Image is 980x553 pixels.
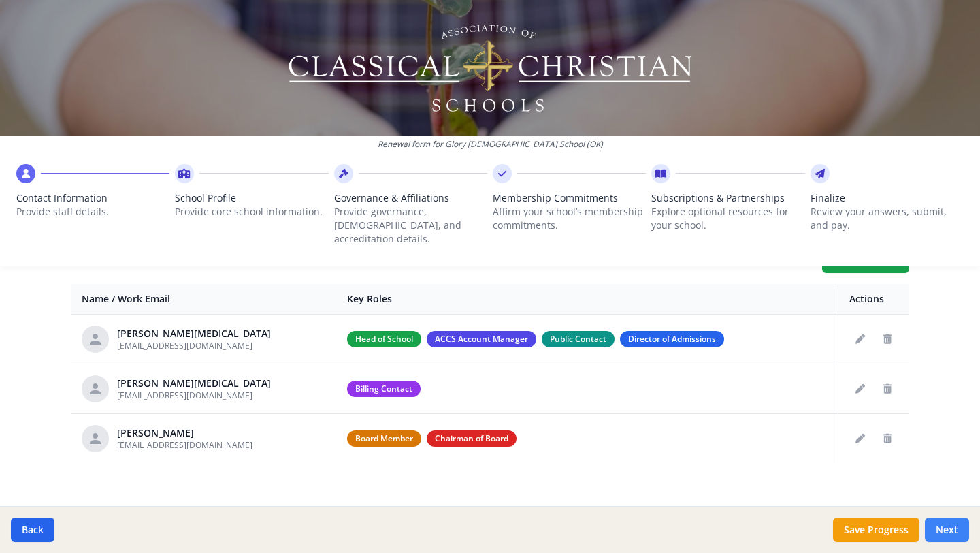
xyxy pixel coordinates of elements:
[117,426,252,440] div: [PERSON_NAME]
[16,191,169,205] span: Contact Information
[334,191,487,205] span: Governance & Affiliations
[117,327,271,341] div: [PERSON_NAME][MEDICAL_DATA]
[175,205,328,219] p: Provide core school information.
[175,191,328,205] span: School Profile
[849,428,871,449] button: Edit staff
[11,518,54,542] button: Back
[877,428,898,449] button: Delete staff
[811,191,964,205] span: Finalize
[811,205,964,232] p: Review your answers, submit, and pay.
[16,205,169,219] p: Provide staff details.
[838,284,910,315] th: Actions
[542,331,615,347] span: Public Contact
[347,381,421,397] span: Billing Contact
[651,191,804,205] span: Subscriptions & Partnerships
[117,340,252,351] span: [EMAIL_ADDRESS][DOMAIN_NAME]
[427,430,517,447] span: Chairman of Board
[336,284,838,315] th: Key Roles
[620,331,724,347] span: Director of Admissions
[117,439,252,451] span: [EMAIL_ADDRESS][DOMAIN_NAME]
[347,331,421,347] span: Head of School
[877,328,898,350] button: Delete staff
[925,518,969,542] button: Next
[71,284,336,315] th: Name / Work Email
[651,205,804,232] p: Explore optional resources for your school.
[849,328,871,350] button: Edit staff
[334,205,487,246] p: Provide governance, [DEMOGRAPHIC_DATA], and accreditation details.
[493,191,646,205] span: Membership Commitments
[347,430,421,447] span: Board Member
[877,378,898,400] button: Delete staff
[117,377,271,390] div: [PERSON_NAME][MEDICAL_DATA]
[493,205,646,232] p: Affirm your school’s membership commitments.
[287,20,694,116] img: Logo
[849,378,871,400] button: Edit staff
[117,390,252,401] span: [EMAIL_ADDRESS][DOMAIN_NAME]
[833,518,919,542] button: Save Progress
[427,331,536,347] span: ACCS Account Manager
